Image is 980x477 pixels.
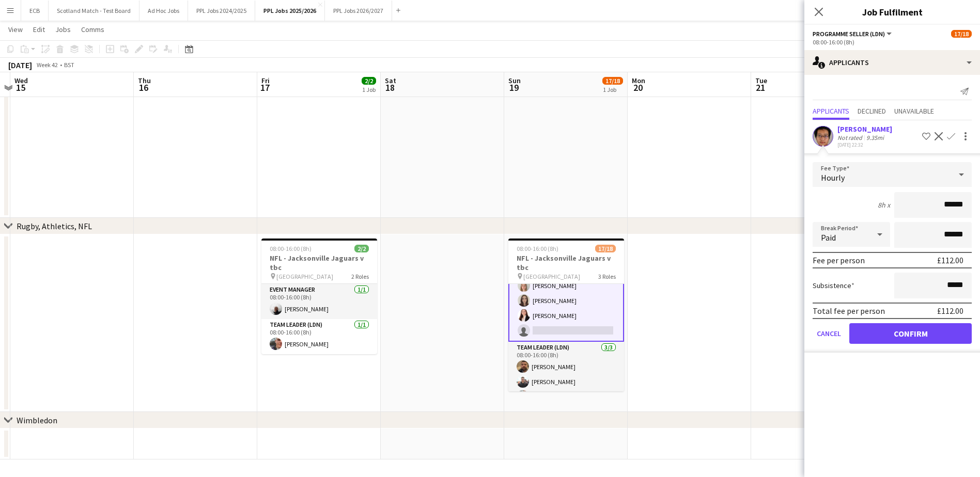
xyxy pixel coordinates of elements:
span: [GEOGRAPHIC_DATA] [523,273,580,280]
span: 17/18 [951,30,972,38]
button: Cancel [813,323,845,344]
span: 17/18 [602,77,623,85]
span: Hourly [821,172,845,183]
span: [GEOGRAPHIC_DATA] [276,273,333,280]
div: 8h x [878,200,890,210]
app-job-card: 08:00-16:00 (8h)2/2NFL - Jacksonville Jaguars v tbc [GEOGRAPHIC_DATA]2 RolesEvent Manager1/108:00... [261,239,377,354]
div: Rugby, Athletics, NFL [17,221,92,231]
app-job-card: 08:00-16:00 (8h)17/18NFL - Jacksonville Jaguars v tbc [GEOGRAPHIC_DATA]3 Roles[PERSON_NAME][PERSO... [508,239,624,391]
span: 18 [383,82,396,93]
span: Thu [138,76,151,85]
div: Wimbledon [17,415,57,425]
div: Total fee per person [813,306,885,316]
span: Comms [81,25,104,34]
button: PPL Jobs 2025/2026 [255,1,325,21]
div: Fee per person [813,255,865,265]
h3: NFL - Jacksonville Jaguars v tbc [508,253,624,272]
h3: NFL - Jacksonville Jaguars v tbc [261,253,377,272]
div: [PERSON_NAME] [837,124,892,134]
div: 1 Job [362,86,376,93]
div: [DATE] 22:32 [837,141,892,148]
div: 1 Job [603,86,623,93]
button: PPL Jobs 2026/2027 [325,1,392,21]
app-card-role: Team Leader (LDN)1/108:00-16:00 (8h)[PERSON_NAME] [261,319,377,354]
span: Wed [14,76,28,85]
button: Scotland Match - Test Board [49,1,139,21]
span: Fri [261,76,270,85]
span: Tue [755,76,767,85]
div: [DATE] [8,60,32,70]
span: Programme Seller (LDN) [813,30,885,38]
span: 17 [260,82,270,93]
span: Jobs [55,25,71,34]
div: BST [64,61,74,69]
div: 08:00-16:00 (8h) [813,38,972,46]
div: Applicants [804,50,980,75]
h3: Job Fulfilment [804,5,980,19]
button: ECB [21,1,49,21]
span: Applicants [813,107,849,115]
a: Edit [29,23,49,36]
a: Jobs [51,23,75,36]
span: 08:00-16:00 (8h) [270,245,312,252]
label: Subsistence [813,281,854,290]
span: 3 Roles [598,273,616,280]
span: Sat [385,76,396,85]
span: 21 [754,82,767,93]
span: 2/2 [354,245,369,252]
span: Paid [821,232,836,243]
app-card-role: Event Manager1/108:00-16:00 (8h)[PERSON_NAME] [261,284,377,319]
button: PPL Jobs 2024/2025 [188,1,255,21]
span: 19 [507,82,521,93]
span: Week 42 [34,61,60,69]
a: Comms [77,23,108,36]
span: Edit [33,25,45,34]
span: 17/18 [595,245,616,252]
div: £112.00 [937,255,963,265]
button: Programme Seller (LDN) [813,30,893,38]
button: Ad Hoc Jobs [139,1,188,21]
div: £112.00 [937,306,963,316]
span: 2/2 [362,77,376,85]
span: 16 [136,82,151,93]
div: 9.35mi [864,134,886,141]
span: Unavailable [894,107,934,115]
a: View [4,23,27,36]
app-card-role: Team Leader (LDN)3/308:00-16:00 (8h)[PERSON_NAME][PERSON_NAME] [508,342,624,407]
span: Sun [508,76,521,85]
span: Declined [858,107,886,115]
div: Not rated [837,134,864,141]
span: 20 [630,82,645,93]
span: View [8,25,23,34]
span: 15 [13,82,28,93]
span: 2 Roles [351,273,369,280]
button: Confirm [849,323,972,344]
span: Mon [632,76,645,85]
span: 08:00-16:00 (8h) [517,245,558,252]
